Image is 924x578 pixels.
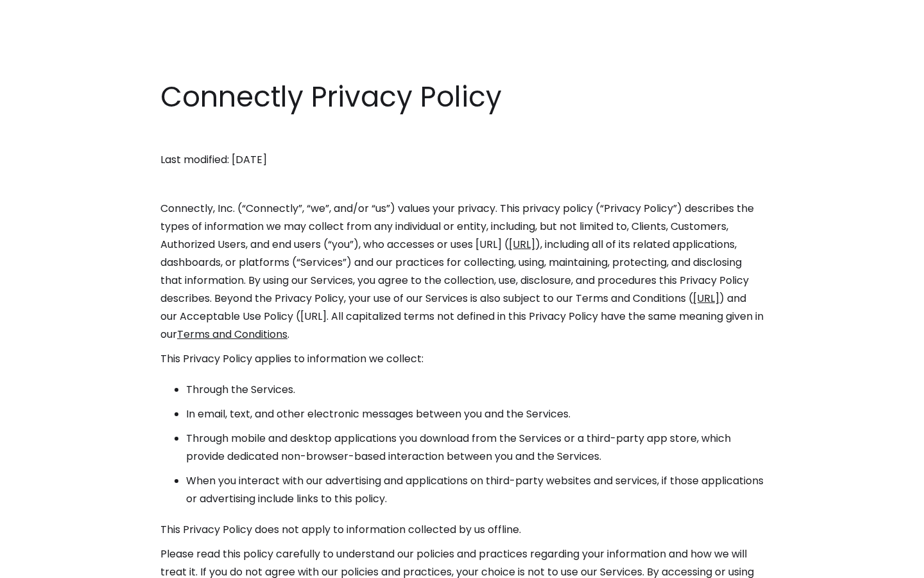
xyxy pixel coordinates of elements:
[160,77,764,117] h1: Connectly Privacy Policy
[26,556,77,574] ul: Language list
[509,237,535,252] a: [URL]
[186,381,764,399] li: Through the Services.
[186,472,764,508] li: When you interact with our advertising and applications on third-party websites and services, if ...
[160,521,764,539] p: This Privacy Policy does not apply to information collected by us offline.
[177,327,287,342] a: Terms and Conditions
[160,350,764,368] p: This Privacy Policy applies to information we collect:
[160,175,764,193] p: ‍
[693,291,719,306] a: [URL]
[160,200,764,344] p: Connectly, Inc. (“Connectly”, “we”, and/or “us”) values your privacy. This privacy policy (“Priva...
[160,127,764,144] p: ‍
[13,554,77,574] aside: Language selected: English
[160,151,764,169] p: Last modified: [DATE]
[186,405,764,423] li: In email, text, and other electronic messages between you and the Services.
[186,430,764,466] li: Through mobile and desktop applications you download from the Services or a third-party app store...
